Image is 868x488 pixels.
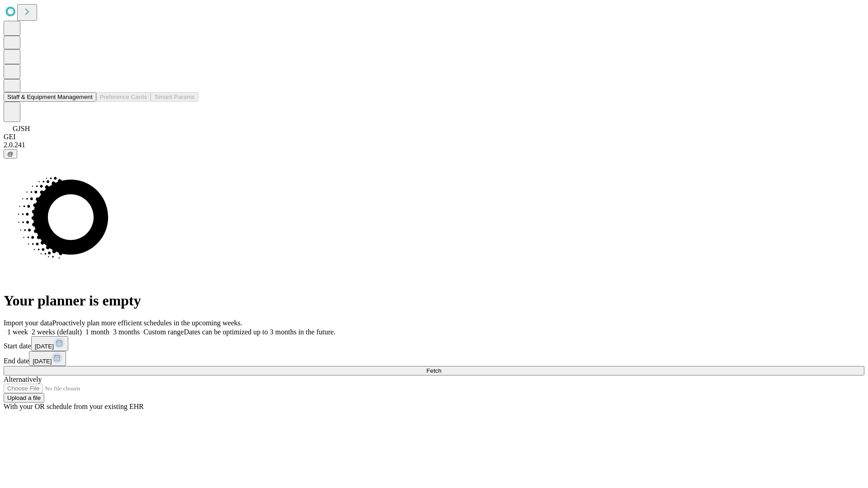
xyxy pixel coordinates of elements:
span: Custom range [143,328,184,336]
div: 2.0.241 [4,141,864,149]
span: GJSH [13,125,30,132]
span: 1 week [7,328,28,336]
button: [DATE] [29,351,66,366]
div: Start date [4,336,864,351]
span: Dates can be optimized up to 3 months in the future. [184,328,335,336]
button: Staff & Equipment Management [4,92,96,102]
button: Upload a file [4,393,44,403]
button: @ [4,149,17,159]
button: Tenant Params [151,92,198,102]
div: End date [4,351,864,366]
h1: Your planner is empty [4,292,864,309]
button: [DATE] [31,336,68,351]
span: Proactively plan more efficient schedules in the upcoming weeks. [52,319,242,327]
button: Preference Cards [96,92,151,102]
div: GEI [4,133,864,141]
span: Import your data [4,319,52,327]
span: 3 months [113,328,140,336]
span: [DATE] [35,343,54,350]
span: @ [7,150,14,157]
span: Alternatively [4,375,42,383]
span: 1 month [85,328,109,336]
span: With your OR schedule from your existing EHR [4,403,144,410]
span: Fetch [426,367,441,374]
span: 2 weeks (default) [32,328,82,336]
button: Fetch [4,366,864,375]
span: [DATE] [33,358,52,365]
